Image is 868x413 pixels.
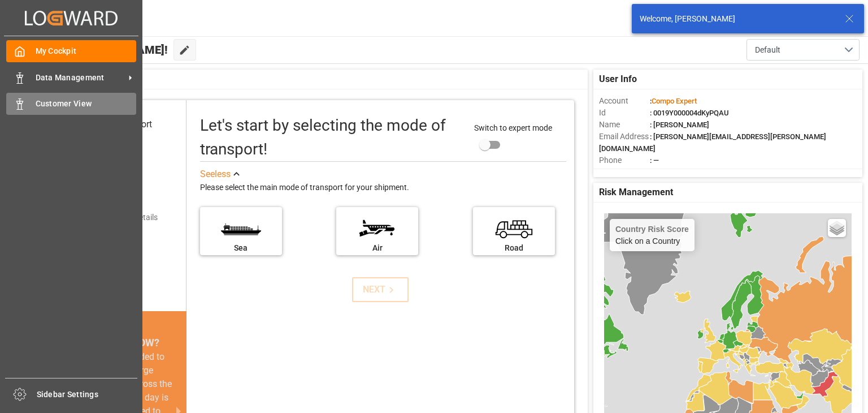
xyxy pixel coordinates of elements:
[599,72,637,86] span: User Info
[36,72,125,84] span: Data Management
[640,13,834,25] div: Welcome, [PERSON_NAME]
[352,277,409,302] button: NEXT
[36,45,137,57] span: My Cockpit
[650,121,709,129] span: : [PERSON_NAME]
[615,225,689,246] div: Click on a Country
[46,39,168,61] span: Hello [PERSON_NAME]!
[200,114,463,161] div: Let's start by selecting the mode of transport!
[37,389,138,401] span: Sidebar Settings
[599,107,650,119] span: Id
[599,132,826,153] span: : [PERSON_NAME][EMAIL_ADDRESS][PERSON_NAME][DOMAIN_NAME]
[599,119,650,131] span: Name
[363,283,397,296] div: NEXT
[200,167,231,181] div: See less
[599,95,650,107] span: Account
[650,97,697,105] span: :
[6,40,136,62] a: My Cockpit
[87,212,158,223] div: Add shipping details
[599,131,650,143] span: Email Address
[755,44,780,56] span: Default
[828,219,846,237] a: Layers
[200,181,566,195] div: Please select the main mode of transport for your shipment.
[474,123,552,132] span: Switch to expert mode
[599,166,650,178] span: Account Type
[650,109,729,117] span: : 0019Y000004dKyPQAU
[342,242,413,254] div: Air
[36,98,137,110] span: Customer View
[599,186,673,199] span: Risk Management
[6,93,136,115] a: Customer View
[206,242,276,254] div: Sea
[747,39,860,61] button: open menu
[599,154,650,166] span: Phone
[652,97,697,105] span: Compo Expert
[479,242,549,254] div: Road
[615,225,689,234] h4: Country Risk Score
[650,168,678,177] span: : Shipper
[650,156,659,165] span: : —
